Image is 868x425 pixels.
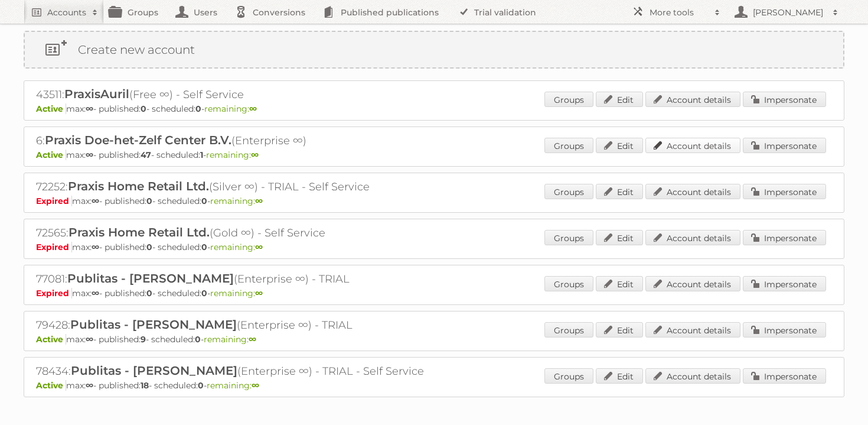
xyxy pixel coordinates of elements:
[210,196,263,206] span: remaining:
[141,103,146,114] strong: 0
[86,103,93,114] strong: ∞
[743,322,826,338] a: Impersonate
[36,288,72,299] span: Expired
[36,364,449,379] h2: 78434: (Enterprise ∞) - TRIAL - Self Service
[36,103,832,114] p: max: - published: - scheduled: -
[743,92,826,107] a: Impersonate
[596,276,643,291] a: Edit
[650,7,709,18] h2: More tools
[36,225,449,241] h2: 72565: (Gold ∞) - Self Service
[71,364,237,378] span: Publitas - [PERSON_NAME]
[68,225,210,239] span: Praxis Home Retail Ltd.
[36,334,66,345] span: Active
[195,103,201,114] strong: 0
[36,87,449,102] h2: 43511: (Free ∞) - Self Service
[645,92,740,107] a: Account details
[201,196,207,206] strong: 0
[251,150,259,160] strong: ∞
[36,196,72,206] span: Expired
[204,103,257,114] span: remaining:
[36,150,66,160] span: Active
[596,230,643,245] a: Edit
[544,322,593,338] a: Groups
[743,276,826,291] a: Impersonate
[141,380,149,391] strong: 18
[596,184,643,199] a: Edit
[544,184,593,199] a: Groups
[255,196,263,206] strong: ∞
[25,32,843,67] a: Create new account
[67,271,234,286] span: Publitas - [PERSON_NAME]
[645,368,740,384] a: Account details
[743,184,826,199] a: Impersonate
[70,317,237,332] span: Publitas - [PERSON_NAME]
[195,334,201,345] strong: 0
[201,288,207,299] strong: 0
[645,138,740,153] a: Account details
[596,322,643,338] a: Edit
[36,271,449,287] h2: 77081: (Enterprise ∞) - TRIAL
[36,317,449,333] h2: 79428: (Enterprise ∞) - TRIAL
[64,87,129,101] span: PraxisAuril
[92,242,99,252] strong: ∞
[750,7,827,18] h2: [PERSON_NAME]
[255,242,263,252] strong: ∞
[255,288,263,299] strong: ∞
[36,196,832,206] p: max: - published: - scheduled: -
[86,150,93,160] strong: ∞
[544,276,593,291] a: Groups
[743,230,826,245] a: Impersonate
[146,288,152,299] strong: 0
[36,288,832,299] p: max: - published: - scheduled: -
[207,380,259,391] span: remaining:
[596,368,643,384] a: Edit
[36,242,72,252] span: Expired
[86,380,93,391] strong: ∞
[201,242,207,252] strong: 0
[544,138,593,153] a: Groups
[210,242,263,252] span: remaining:
[204,334,256,345] span: remaining:
[249,334,256,345] strong: ∞
[141,150,151,160] strong: 47
[743,368,826,384] a: Impersonate
[596,138,643,153] a: Edit
[146,196,152,206] strong: 0
[200,150,203,160] strong: 1
[645,322,740,338] a: Account details
[47,7,86,18] h2: Accounts
[86,334,93,345] strong: ∞
[36,150,832,160] p: max: - published: - scheduled: -
[645,276,740,291] a: Account details
[206,150,259,160] span: remaining:
[92,196,99,206] strong: ∞
[544,230,593,245] a: Groups
[544,92,593,107] a: Groups
[36,334,832,345] p: max: - published: - scheduled: -
[68,179,209,193] span: Praxis Home Retail Ltd.
[645,230,740,245] a: Account details
[36,179,449,194] h2: 72252: (Silver ∞) - TRIAL - Self Service
[92,288,99,299] strong: ∞
[249,103,257,114] strong: ∞
[645,184,740,199] a: Account details
[743,138,826,153] a: Impersonate
[198,380,204,391] strong: 0
[141,334,146,345] strong: 9
[36,103,66,114] span: Active
[36,133,449,148] h2: 6: (Enterprise ∞)
[36,380,832,391] p: max: - published: - scheduled: -
[36,242,832,252] p: max: - published: - scheduled: -
[544,368,593,384] a: Groups
[596,92,643,107] a: Edit
[45,133,231,147] span: Praxis Doe-het-Zelf Center B.V.
[36,380,66,391] span: Active
[252,380,259,391] strong: ∞
[210,288,263,299] span: remaining:
[146,242,152,252] strong: 0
